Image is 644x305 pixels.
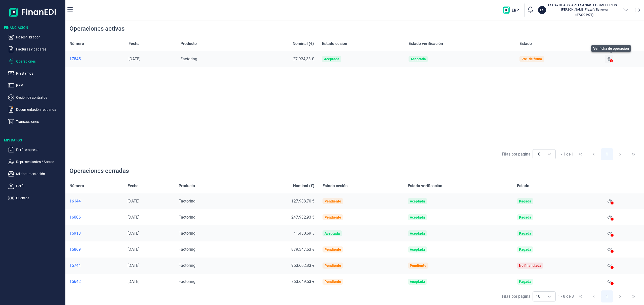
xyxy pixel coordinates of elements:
div: Pagada [519,199,531,203]
a: 15744 [69,263,119,268]
div: Aceptada [324,57,339,61]
div: Pendiente [325,199,341,203]
p: Operaciones [16,58,63,64]
h3: ESCAYOLAS Y ARTESANIAS LOS MELLIZOS SL [548,3,621,8]
button: Perfil [8,183,63,189]
div: Pendiente [325,215,341,219]
span: Estado verificación [409,41,443,47]
div: Pagada [519,215,531,219]
div: [DATE] [128,199,171,204]
div: 16006 [69,215,119,220]
div: Filas por página [502,151,531,157]
span: Factoring [179,199,195,204]
div: Pendiente [325,280,341,284]
button: Page 1 [601,148,613,160]
div: Aceptada [410,280,425,284]
a: 15913 [69,231,119,236]
button: First Page [574,290,586,302]
button: Préstamos [8,70,63,76]
div: [DATE] [128,263,171,268]
span: Número [69,41,84,47]
p: Perfil [16,183,63,189]
p: ES [540,8,544,13]
button: PPP [8,82,63,88]
button: Previous Page [588,148,600,160]
span: 953.602,83 € [291,263,314,268]
div: Choose [543,149,555,159]
button: Page 1 [601,290,613,302]
div: Pagada [519,280,531,284]
div: [DATE] [129,57,172,62]
button: Cuentas [8,195,63,201]
div: Aceptada [410,231,425,235]
p: Préstamos [16,70,63,76]
div: Filas por página [502,293,531,299]
span: Estado cesión [322,41,347,47]
p: Documentación requerida [16,107,63,113]
span: 10 [533,292,543,301]
button: Previous Page [588,290,600,302]
button: First Page [574,148,586,160]
div: 16144 [69,199,119,204]
span: Factoring [179,279,195,284]
p: Mi documentación [16,171,63,177]
button: Transacciones [8,119,63,125]
button: Facturas y pagarés [8,46,63,52]
button: Last Page [627,148,639,160]
p: Cesión de contratos [16,94,63,100]
span: Factoring [179,247,195,252]
div: Pagada [519,231,531,235]
span: Nominal (€) [293,183,314,189]
span: Estado [519,41,532,47]
small: Copiar cif [575,13,593,17]
a: 15642 [69,279,119,284]
span: 247.932,93 € [291,215,314,220]
div: Aceptada [325,231,340,235]
div: Aceptada [410,199,425,203]
span: Fecha [128,183,139,189]
p: Poseer librador [16,34,63,40]
span: 27.924,33 € [293,57,314,61]
button: ESESCAYOLAS Y ARTESANIAS LOS MELLIZOS SL[PERSON_NAME] Plaza Villanueva(B73904971) [538,3,629,18]
p: Representantes / Socios [16,159,63,165]
span: Factoring [179,263,195,268]
button: Next Page [614,290,626,302]
span: Estado verificación [408,183,442,189]
span: Número [69,183,84,189]
span: Nominal (€) [293,41,314,47]
div: [DATE] [128,215,171,220]
span: 763.649,53 € [291,279,314,284]
span: Estado cesión [323,183,348,189]
div: [DATE] [128,279,171,284]
button: Mi documentación [8,171,63,177]
div: Pendiente [325,264,341,268]
a: 15869 [69,247,119,252]
p: Transacciones [16,119,63,125]
div: Aceptada [410,247,425,251]
span: 1 - 8 de 8 [558,294,574,298]
div: [DATE] [128,231,171,236]
div: Pagada [519,247,531,251]
img: erp [503,7,522,14]
span: 10 [533,149,543,159]
span: 879.347,63 € [291,247,314,252]
div: 17845 [69,57,120,62]
button: Cesión de contratos [8,94,63,100]
p: Facturas y pagarés [16,46,63,52]
span: 1 - 1 de 1 [558,152,574,156]
span: Factoring [180,57,197,61]
button: Documentación requerida [8,107,63,113]
span: 127.988,70 € [291,199,314,204]
div: Pendiente [410,264,426,268]
button: Last Page [627,290,639,302]
span: Producto [179,183,195,189]
p: [PERSON_NAME] Plaza Villanueva [548,8,621,12]
div: Aceptada [411,57,426,61]
p: Cuentas [16,195,63,201]
img: Logo de aplicación [9,4,56,20]
button: Poseer librador [8,34,63,40]
button: Perfil empresa [8,147,63,153]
